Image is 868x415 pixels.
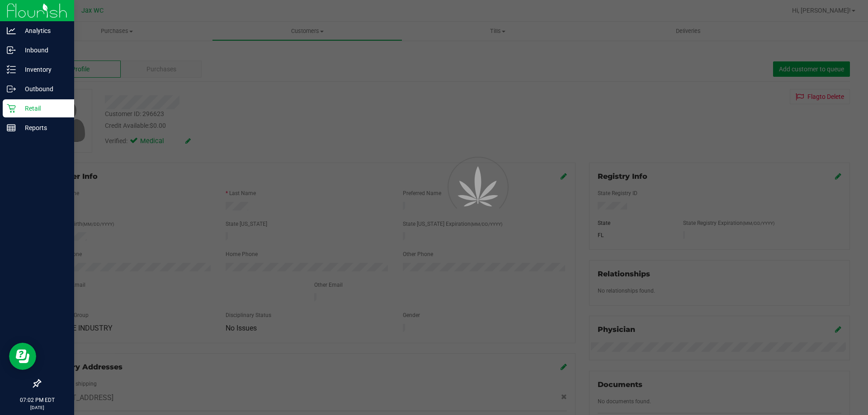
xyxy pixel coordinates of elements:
p: [DATE] [4,404,70,411]
inline-svg: Reports [7,123,16,132]
p: Reports [16,122,70,133]
p: Retail [16,103,70,114]
inline-svg: Retail [7,104,16,113]
iframe: Resource center [9,343,36,370]
p: Outbound [16,84,70,94]
p: Inventory [16,64,70,75]
p: Inbound [16,45,70,56]
p: 07:02 PM EDT [4,396,70,404]
p: Analytics [16,25,70,36]
inline-svg: Outbound [7,84,16,93]
inline-svg: Inventory [7,65,16,74]
inline-svg: Analytics [7,26,16,35]
inline-svg: Inbound [7,46,16,55]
